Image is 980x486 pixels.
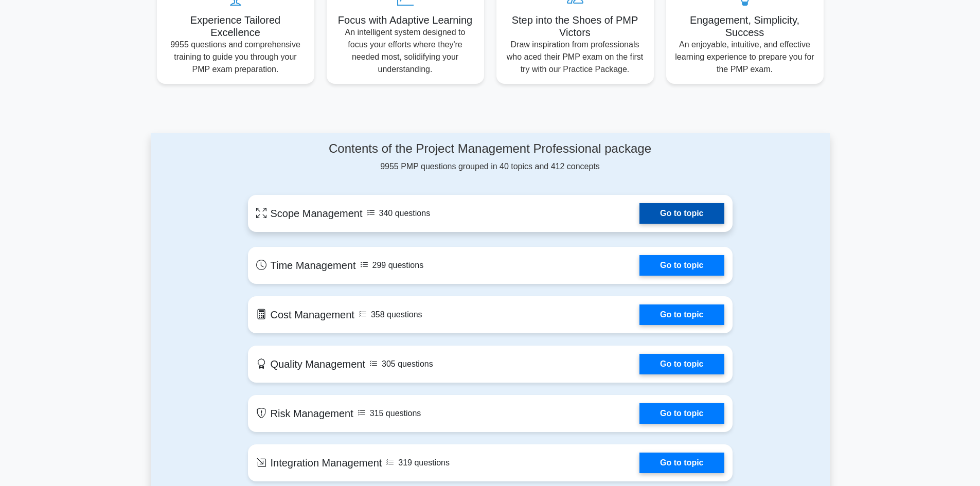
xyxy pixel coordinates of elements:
[335,26,476,76] p: An intelligent system designed to focus your efforts where they're needed most, solidifying your ...
[165,39,306,76] p: 9955 questions and comprehensive training to guide you through your PMP exam preparation.
[639,354,724,374] a: Go to topic
[165,14,306,39] h5: Experience Tailored Excellence
[505,39,646,76] p: Draw inspiration from professionals who aced their PMP exam on the first try with our Practice Pa...
[639,453,724,473] a: Go to topic
[505,14,646,39] h5: Step into the Shoes of PMP Victors
[674,39,815,76] p: An enjoyable, intuitive, and effective learning experience to prepare you for the PMP exam.
[248,141,733,173] div: 9955 PMP questions grouped in 40 topics and 412 concepts
[248,141,733,156] h4: Contents of the Project Management Professional package
[639,304,724,325] a: Go to topic
[674,14,815,39] h5: Engagement, Simplicity, Success
[639,403,724,424] a: Go to topic
[335,14,476,26] h5: Focus with Adaptive Learning
[639,255,724,276] a: Go to topic
[639,203,724,224] a: Go to topic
